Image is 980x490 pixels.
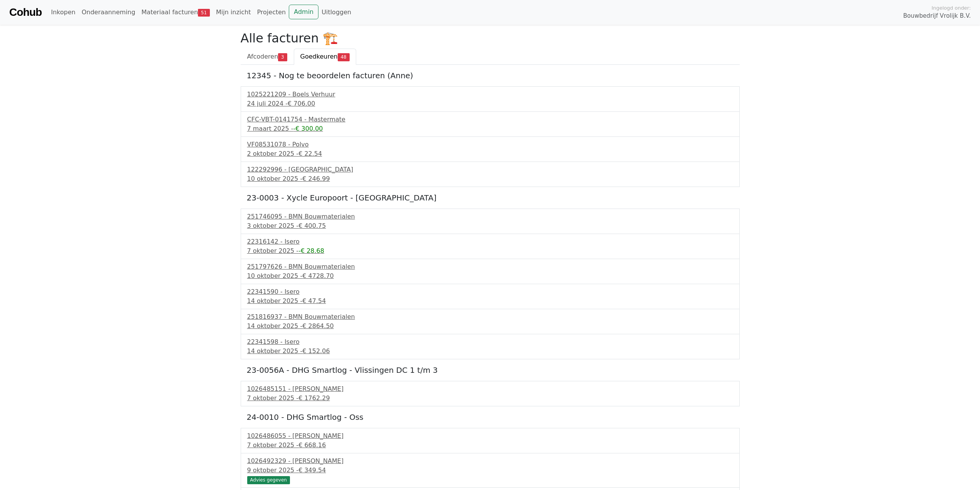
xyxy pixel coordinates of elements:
span: Afcoderen [247,53,278,60]
div: 14 oktober 2025 - [247,347,733,356]
div: 1026485151 - [PERSON_NAME] [247,384,733,394]
div: 1025221209 - Boels Verhuur [247,90,733,99]
span: € 1762.29 [298,394,330,402]
span: € 400.75 [298,222,326,229]
div: 251746095 - BMN Bouwmaterialen [247,212,733,221]
a: 251797626 - BMN Bouwmaterialen10 oktober 2025 -€ 4728.70 [247,262,733,281]
span: € 4728.70 [302,272,333,280]
div: 22341598 - Isero [247,337,733,347]
a: 1026485151 - [PERSON_NAME]7 oktober 2025 -€ 1762.29 [247,384,733,403]
h5: 24-0010 - DHG Smartlog - Oss [247,413,734,422]
h5: 12345 - Nog te beoordelen facturen (Anne) [247,71,734,80]
div: Advies gegeven [247,476,290,484]
span: Goedkeuren [300,53,338,60]
h5: 23-0056A - DHG Smartlog - Vlissingen DC 1 t/m 3 [247,365,734,375]
a: Onderaanneming [79,5,138,20]
a: Projecten [254,5,289,20]
a: Cohub [9,3,42,22]
div: 122292996 - [GEOGRAPHIC_DATA] [247,165,733,174]
a: 1026486055 - [PERSON_NAME]7 oktober 2025 -€ 668.16 [247,431,733,450]
span: € 349.54 [298,466,326,474]
div: 7 oktober 2025 - [247,441,733,450]
div: 22316142 - Isero [247,237,733,246]
div: VF08531078 - Polvo [247,140,733,149]
span: € 22.54 [298,150,322,157]
a: Uitloggen [318,5,354,20]
span: 48 [338,53,350,61]
a: 251746095 - BMN Bouwmaterialen3 oktober 2025 -€ 400.75 [247,212,733,231]
a: Inkopen [48,5,78,20]
span: € 2864.50 [302,322,333,330]
span: € 668.16 [298,441,326,449]
div: 10 oktober 2025 - [247,174,733,184]
span: -€ 28.68 [298,247,324,254]
a: VF08531078 - Polvo2 oktober 2025 -€ 22.54 [247,140,733,158]
div: 7 maart 2025 - [247,124,733,133]
div: 14 oktober 2025 - [247,322,733,331]
span: -€ 300.00 [293,125,323,132]
a: 1026492329 - [PERSON_NAME]9 oktober 2025 -€ 349.54 Advies gegeven [247,456,733,483]
span: € 152.06 [302,347,330,355]
h2: Alle facturen 🏗️ [241,31,740,45]
a: Admin [289,5,318,19]
div: 3 oktober 2025 - [247,221,733,231]
a: 22316142 - Isero7 oktober 2025 --€ 28.68 [247,237,733,256]
div: 7 oktober 2025 - [247,246,733,256]
div: 24 juli 2024 - [247,99,733,108]
div: CFC-VBT-0141754 - Mastermate [247,115,733,124]
a: CFC-VBT-0141754 - Mastermate7 maart 2025 --€ 300.00 [247,115,733,133]
div: 10 oktober 2025 - [247,271,733,281]
span: Ingelogd onder: [931,4,971,12]
span: € 47.54 [302,297,326,305]
span: € 706.00 [288,100,315,107]
h5: 23-0003 - Xycle Europoort - [GEOGRAPHIC_DATA] [247,193,734,202]
a: Afcoderen3 [241,49,294,65]
span: 51 [198,9,210,17]
div: 1026492329 - [PERSON_NAME] [247,456,733,466]
div: 2 oktober 2025 - [247,149,733,158]
a: 122292996 - [GEOGRAPHIC_DATA]10 oktober 2025 -€ 246.99 [247,165,733,184]
span: 3 [278,53,287,61]
span: Bouwbedrijf Vrolijk B.V. [903,12,971,20]
a: 1025221209 - Boels Verhuur24 juli 2024 -€ 706.00 [247,90,733,108]
a: Goedkeuren48 [294,49,356,65]
div: 251797626 - BMN Bouwmaterialen [247,262,733,271]
a: 251816937 - BMN Bouwmaterialen14 oktober 2025 -€ 2864.50 [247,312,733,331]
div: 22341590 - Isero [247,287,733,296]
a: 22341590 - Isero14 oktober 2025 -€ 47.54 [247,287,733,306]
a: Mijn inzicht [213,5,254,20]
div: 9 oktober 2025 - [247,466,733,475]
a: 22341598 - Isero14 oktober 2025 -€ 152.06 [247,337,733,356]
div: 14 oktober 2025 - [247,296,733,306]
span: € 246.99 [302,175,330,182]
div: 251816937 - BMN Bouwmaterialen [247,312,733,322]
div: 7 oktober 2025 - [247,394,733,403]
a: Materiaal facturen51 [138,5,213,20]
div: 1026486055 - [PERSON_NAME] [247,431,733,441]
